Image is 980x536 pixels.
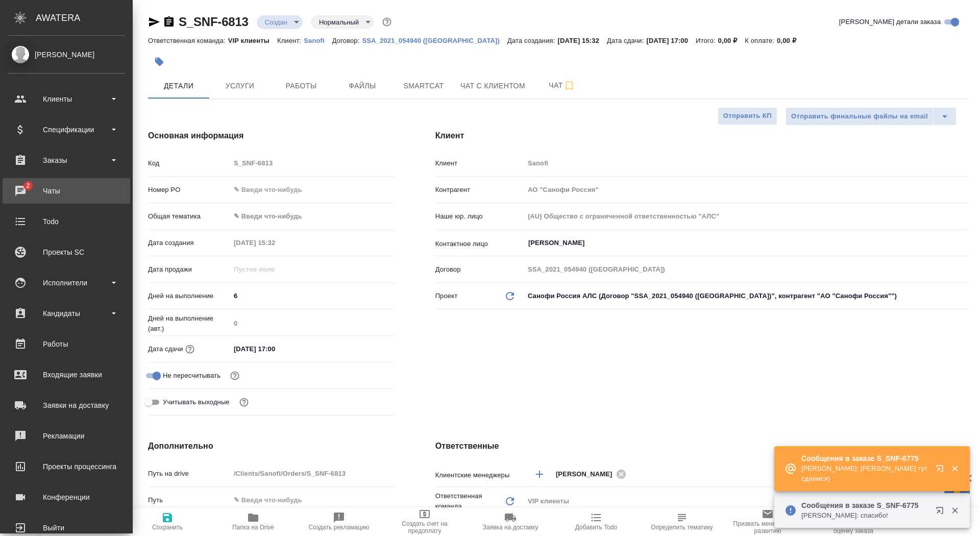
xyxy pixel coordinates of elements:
button: Выбери, если сб и вс нужно считать рабочими днями для выполнения заказа. [237,396,251,409]
p: Контактное лицо [435,239,524,249]
p: Сообщения в заказе S_SNF-6775 [801,500,929,510]
div: ✎ Введи что-нибудь [230,208,395,225]
span: Создать счет на предоплату [388,520,461,534]
span: Услуги [215,80,264,92]
button: Создан [262,18,290,27]
input: Пустое поле [524,156,969,170]
p: Ответственная команда [435,491,504,511]
span: Детали [154,80,203,92]
span: Добавить Todo [575,524,617,531]
button: Отправить финальные файлы на email [786,107,934,126]
div: AWATERA [36,8,133,28]
button: Сохранить [125,507,210,536]
button: Добавить тэг [148,51,170,73]
a: Конференции [3,484,130,510]
button: Заявка на доставку [468,507,553,536]
button: Доп статусы указывают на важность/срочность заказа [380,15,394,29]
a: Рекламации [3,423,130,449]
div: Заказы [8,153,125,168]
p: Дата создания [148,238,230,248]
p: [DATE] 15:32 [557,37,607,44]
input: Пустое поле [230,466,395,481]
svg: Подписаться [563,80,575,92]
a: Входящие заявки [3,362,130,387]
p: [PERSON_NAME]: [PERSON_NAME] тут сдаемся) [801,464,929,484]
p: SSA_2021_054940 ([GEOGRAPHIC_DATA]) [362,37,507,44]
p: Договор [435,264,524,275]
div: [PERSON_NAME] [556,468,629,480]
span: Заявка на доставку [483,524,538,531]
div: Проекты SC [8,245,125,260]
span: Создать рекламацию [309,524,370,531]
button: Призвать менеджера по развитию [725,507,811,536]
a: Работы [3,331,130,357]
p: Клиент [435,158,524,168]
div: [PERSON_NAME] [8,49,125,60]
input: Пустое поле [230,156,395,170]
input: ✎ Введи что-нибудь [230,182,395,197]
p: Путь [148,495,230,505]
div: Санофи Россия АЛС (Договор "SSA_2021_054940 ([GEOGRAPHIC_DATA])", контрагент "АО "Санофи Россия"") [524,287,969,305]
a: Проекты SC [3,239,130,265]
button: Открыть в новой вкладке [929,458,954,483]
input: Пустое поле [524,182,969,197]
p: Дата создания: [507,37,557,44]
input: Пустое поле [230,262,320,277]
p: К оплате: [745,37,777,44]
p: VIP клиенты [228,37,277,44]
p: Клиент: [277,37,304,44]
div: split button [786,107,957,126]
p: Дней на выполнение [148,291,230,301]
button: Закрыть [944,506,965,515]
span: [PERSON_NAME] детали заказа [839,17,941,27]
p: Код [148,158,230,168]
input: ✎ Введи что-нибудь [230,342,320,356]
p: 0,00 ₽ [718,37,745,44]
p: Номер PO [148,185,230,195]
input: ✎ Введи что-нибудь [230,288,395,303]
h4: Основная информация [148,130,395,142]
button: Включи, если не хочешь, чтобы указанная дата сдачи изменилась после переставления заказа в 'Подтв... [228,369,241,382]
button: Добавить Todo [553,507,639,536]
div: Проекты процессинга [8,459,125,474]
button: Если добавить услуги и заполнить их объемом, то дата рассчитается автоматически [183,343,197,356]
p: Путь на drive [148,469,230,479]
div: Todo [8,214,125,229]
button: Определить тематику [639,507,725,536]
button: Создать рекламацию [296,507,382,536]
button: Нормальный [316,18,362,27]
div: Кандидаты [8,306,125,321]
p: Итого: [696,37,718,44]
p: 0,00 ₽ [777,37,804,44]
input: Пустое поле [524,209,969,224]
span: Отправить финальные файлы на email [791,111,928,123]
div: Создан [311,15,374,29]
a: Проекты процессинга [3,454,130,479]
a: Todo [3,209,130,234]
span: Отправить КП [723,110,772,122]
div: Входящие заявки [8,367,125,382]
div: Клиенты [8,91,125,107]
span: [PERSON_NAME] [556,469,619,479]
p: [DATE] 17:00 [646,37,696,44]
div: Работы [8,336,125,352]
button: Скопировать ссылку [163,16,175,28]
input: Пустое поле [230,235,320,250]
a: 2Чаты [3,178,130,204]
span: Smartcat [399,80,448,92]
p: Дата сдачи: [607,37,646,44]
p: Ответственная команда: [148,37,228,44]
button: Закрыть [944,464,965,473]
input: ✎ Введи что-нибудь [230,493,395,507]
a: Заявки на доставку [3,393,130,418]
span: Сохранить [152,524,183,531]
a: S_SNF-6813 [179,15,249,29]
a: Sanofi [304,36,332,44]
p: Sanofi [304,37,332,44]
div: Создан [257,15,303,29]
span: Призвать менеджера по развитию [731,520,804,534]
button: Папка на Drive [210,507,296,536]
div: Выйти [8,520,125,535]
div: Заявки на доставку [8,398,125,413]
div: Чаты [8,183,125,199]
